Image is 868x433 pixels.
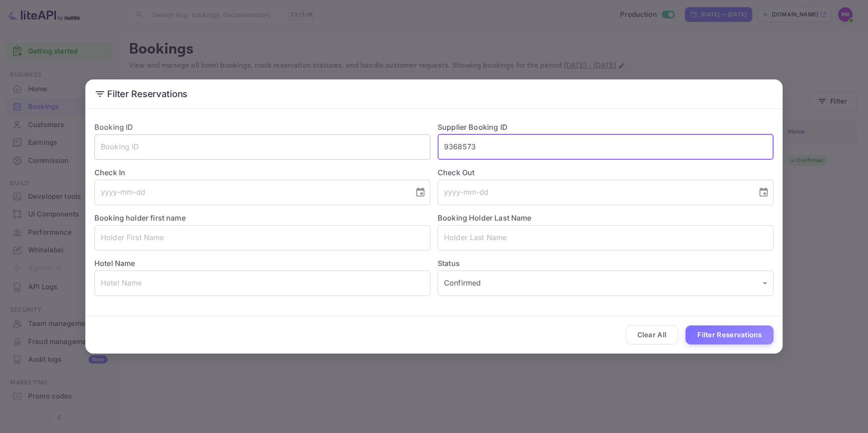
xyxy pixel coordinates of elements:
label: Supplier Booking ID [438,123,508,132]
input: yyyy-mm-dd [438,180,751,205]
input: Booking ID [94,134,430,160]
label: Booking Holder Last Name [438,213,532,222]
label: Hotel Name [94,259,135,268]
div: Confirmed [438,271,774,296]
input: Holder Last Name [438,225,774,251]
label: Booking holder first name [94,213,186,222]
label: Status [438,258,774,269]
input: Supplier Booking ID [438,134,774,160]
input: Holder First Name [94,225,430,251]
input: Hotel Name [94,271,430,296]
button: Clear All [626,325,679,345]
label: Booking ID [94,123,133,132]
input: yyyy-mm-dd [94,180,408,205]
button: Choose date [411,183,429,202]
button: Filter Reservations [686,325,774,345]
button: Choose date [755,183,773,202]
label: Check In [94,167,430,178]
h2: Filter Reservations [85,79,783,108]
label: Check Out [438,167,774,178]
